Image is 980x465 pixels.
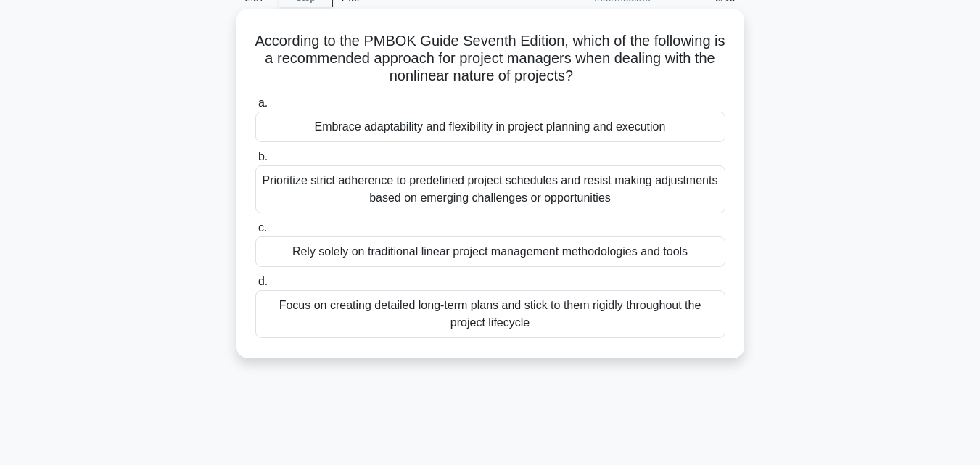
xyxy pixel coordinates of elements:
[258,275,268,287] span: d.
[255,290,725,338] div: Focus on creating detailed long-term plans and stick to them rigidly throughout the project lifec...
[258,150,268,162] span: b.
[255,236,725,267] div: Rely solely on traditional linear project management methodologies and tools
[255,165,725,213] div: Prioritize strict adherence to predefined project schedules and resist making adjustments based o...
[255,112,725,142] div: Embrace adaptability and flexibility in project planning and execution
[254,32,727,86] h5: According to the PMBOK Guide Seventh Edition, which of the following is a recommended approach fo...
[258,96,268,109] span: a.
[258,221,267,234] span: c.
